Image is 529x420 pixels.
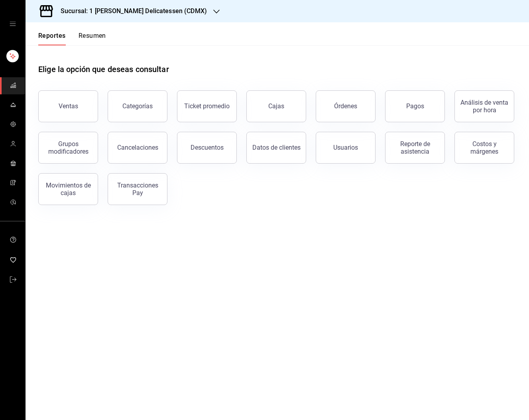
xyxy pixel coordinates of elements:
div: Cancelaciones [117,144,158,151]
button: Análisis de venta por hora [454,90,514,122]
a: Cajas [246,90,306,122]
div: Transacciones Pay [113,182,162,197]
div: Descuentos [191,144,224,151]
div: Órdenes [334,102,357,110]
div: Cajas [268,102,285,111]
div: Análisis de venta por hora [460,99,509,114]
button: Pagos [385,90,445,122]
button: Grupos modificadores [38,132,98,164]
div: navigation tabs [38,32,106,45]
button: Categorías [108,90,167,122]
button: Resumen [79,32,106,45]
button: Descuentos [177,132,237,164]
div: Reporte de asistencia [390,140,440,155]
button: Movimientos de cajas [38,173,98,205]
button: Ticket promedio [177,90,237,122]
div: Ticket promedio [184,102,230,110]
div: Grupos modificadores [43,140,93,155]
div: Ventas [59,102,78,110]
h1: Elige la opción que deseas consultar [38,63,169,75]
button: Usuarios [316,132,376,164]
div: Costos y márgenes [460,140,509,155]
div: Movimientos de cajas [43,182,93,197]
button: Reporte de asistencia [385,132,445,164]
h3: Sucursal: 1 [PERSON_NAME] Delicatessen (CDMX) [54,6,207,16]
button: Ventas [38,90,98,122]
button: Datos de clientes [246,132,306,164]
div: Categorías [122,102,153,110]
div: Pagos [406,102,424,110]
div: Datos de clientes [252,144,301,151]
div: Usuarios [333,144,358,151]
button: Cancelaciones [108,132,167,164]
button: open drawer [10,21,16,27]
button: Reportes [38,32,66,45]
button: Costos y márgenes [454,132,514,164]
button: Órdenes [316,90,376,122]
button: Transacciones Pay [108,173,167,205]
